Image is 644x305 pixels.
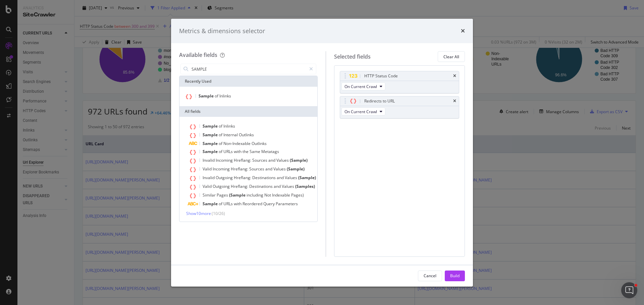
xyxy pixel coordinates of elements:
span: and [268,157,276,163]
span: Inlinks [219,93,231,99]
span: URLs [223,149,234,154]
span: Values [273,166,287,172]
span: (Sample [229,192,247,198]
span: and [277,175,285,180]
span: Values [276,157,290,163]
span: Outlinks [239,132,254,138]
span: Valid [203,183,213,189]
div: times [453,99,456,103]
span: of [219,141,223,146]
span: Sample [203,123,219,129]
span: Incoming [213,166,231,172]
span: Values [282,183,295,189]
span: Hreflang: [234,175,252,180]
div: Redirects to URLtimesOn Current Crawl [340,96,459,119]
div: Build [450,273,460,279]
div: HTTP Status CodetimesOn Current Crawl [340,71,459,93]
div: All fields [179,106,317,117]
div: modal [171,19,473,287]
span: Values [285,175,298,180]
span: of [219,132,223,138]
span: On Current Crawl [344,84,377,89]
span: Sample [203,132,219,138]
span: Outlinks [252,141,267,146]
div: Available fields [179,51,217,59]
span: Reordered [243,201,263,207]
span: Similar [203,192,217,198]
span: Hreflang: [231,183,249,189]
span: Hreflang: [231,166,249,172]
div: Redirects to URL [364,98,395,104]
span: Sample [203,149,219,154]
span: Show 10 more [186,211,211,216]
span: of [215,93,219,99]
span: and [274,183,282,189]
button: Cancel [418,271,442,281]
iframe: Intercom live chat [621,282,637,298]
span: (Samples) [295,183,315,189]
span: Metatags [261,149,279,154]
span: with [234,149,243,154]
span: Hreflang: [234,157,252,163]
span: Pages) [291,192,304,198]
span: Pages [217,192,229,198]
span: of [219,123,223,129]
span: (Sample) [298,175,316,180]
div: Metrics & dimensions selector [179,27,265,35]
span: Invalid [203,157,216,163]
span: including [247,192,264,198]
span: Inlinks [223,123,235,129]
span: Sources [252,157,268,163]
span: Incoming [216,157,234,163]
span: and [265,166,273,172]
div: Recently Used [179,76,317,87]
input: Search by field name [191,64,306,74]
div: Cancel [424,273,436,279]
button: On Current Crawl [341,82,385,90]
button: On Current Crawl [341,107,385,116]
span: Outgoing [213,183,231,189]
span: (Sample) [290,157,308,163]
span: Parameters [276,201,298,207]
div: HTTP Status Code [364,73,398,79]
div: times [453,74,456,78]
button: Build [445,271,465,281]
span: Sample [203,201,219,207]
span: Non-Indexable [223,141,252,146]
span: Destinations [252,175,277,180]
span: Sample [203,141,219,146]
span: with [234,201,243,207]
span: ( 10 / 26 ) [212,211,225,216]
span: Sources [249,166,265,172]
button: Clear All [438,51,465,62]
span: Indexable [272,192,291,198]
span: Valid [203,166,213,172]
span: of [219,149,223,154]
span: Outgoing [216,175,234,180]
span: Internal [223,132,239,138]
span: of [219,201,223,207]
span: Same [250,149,261,154]
span: Query [263,201,276,207]
span: Destinations [249,183,274,189]
div: Clear All [443,54,459,60]
span: URLs [223,201,234,207]
span: Not [264,192,272,198]
div: times [461,27,465,35]
span: Sample [199,93,215,99]
div: Selected fields [334,53,371,61]
span: the [243,149,250,154]
span: On Current Crawl [344,109,377,115]
span: Invalid [203,175,216,180]
span: (Sample) [287,166,305,172]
